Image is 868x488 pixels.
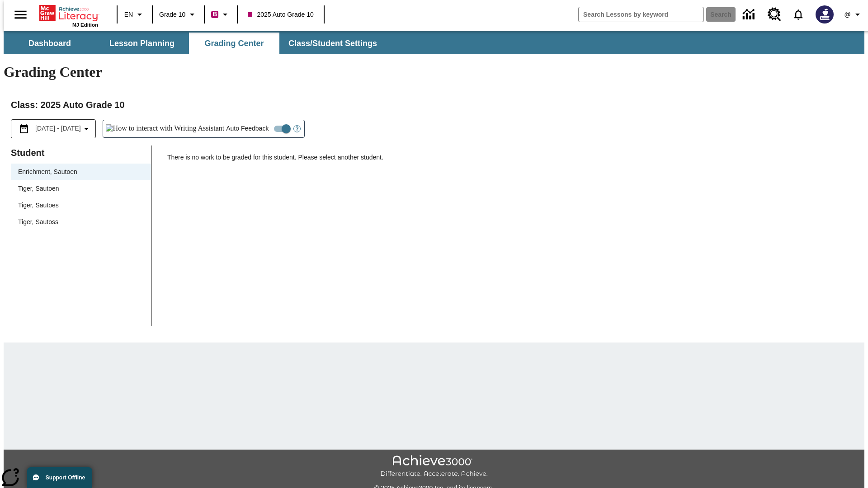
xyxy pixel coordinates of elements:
[816,5,834,23] img: Avatar
[844,10,850,19] span: @
[18,217,144,227] span: Tiger, Sautoss
[106,124,225,133] img: How to interact with Writing Assistant
[18,184,144,193] span: Tiger, Sautoen
[120,6,149,23] button: Language: EN, Select a language
[11,98,857,112] h2: Class : 2025 Auto Grade 10
[11,164,151,180] div: Enrichment, Sautoen
[156,6,201,23] button: Grade: Grade 10, Select a grade
[11,214,151,230] div: Tiger, Sautoss
[7,1,34,28] button: Open side menu
[208,6,234,23] button: Boost Class color is violet red. Change class color
[27,467,92,488] button: Support Offline
[11,145,151,160] p: Student
[579,7,703,22] input: search field
[810,3,839,26] button: Select a new avatar
[248,10,313,19] span: 2025 Auto Grade 10
[281,33,384,54] button: Class/Student Settings
[226,124,269,133] span: Auto Feedback
[11,180,151,197] div: Tiger, Sautoen
[124,10,133,19] span: EN
[18,167,144,177] span: Enrichment, Sautoen
[212,9,217,20] span: B
[15,123,92,134] button: Select the date range menu item
[18,201,144,210] span: Tiger, Sautoes
[39,4,98,22] a: Home
[5,33,95,54] button: Dashboard
[290,120,304,137] button: Open Help for Writing Assistant
[81,123,92,134] svg: Collapse Date Range Filter
[35,124,81,133] span: [DATE] - [DATE]
[4,31,864,54] div: SubNavbar
[97,33,187,54] button: Lesson Planning
[4,64,864,80] h1: Grading Center
[380,455,488,478] img: Achieve3000 Differentiate Accelerate Achieve
[839,6,868,23] button: Profile/Settings
[46,474,85,481] span: Support Offline
[39,3,98,28] div: Home
[167,153,857,169] p: There is no work to be graded for this student. Please select another student.
[189,33,279,54] button: Grading Center
[11,197,151,214] div: Tiger, Sautoes
[787,3,810,26] a: Notifications
[4,33,385,54] div: SubNavbar
[762,2,787,27] a: Resource Center, Will open in new tab
[159,10,185,19] span: Grade 10
[72,22,98,28] span: NJ Edition
[737,2,762,27] a: Data Center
